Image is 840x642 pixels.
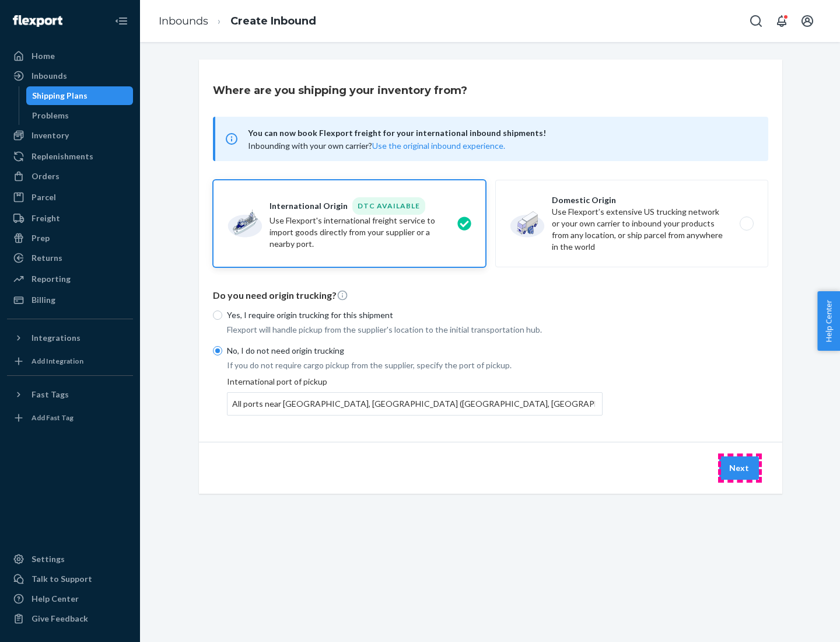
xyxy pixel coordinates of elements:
[32,50,55,62] div: Home
[7,67,133,85] a: Inbounds
[7,550,133,568] a: Settings
[817,291,840,351] button: Help Center
[7,385,133,404] button: Fast Tags
[7,209,133,228] a: Freight
[32,70,67,82] div: Inbounds
[770,9,793,33] button: Open notifications
[32,90,87,102] div: Shipping Plans
[32,170,60,182] div: Orders
[744,9,768,33] button: Open Search Box
[227,345,603,357] p: No, I do not need origin trucking
[7,291,133,309] a: Billing
[248,141,505,151] span: Inbounding with your own carrier?
[7,167,133,186] a: Orders
[159,15,208,27] a: Inbounds
[213,346,222,355] input: No, I do not need origin trucking
[13,15,62,27] img: Flexport logo
[7,329,133,347] button: Integrations
[32,273,71,285] div: Reporting
[26,86,134,105] a: Shipping Plans
[7,229,133,247] a: Prep
[110,9,133,33] button: Close Navigation
[32,252,62,264] div: Returns
[213,310,222,320] input: Yes, I require origin trucking for this shipment
[248,126,754,140] span: You can now book Flexport freight for your international inbound shipments!
[7,47,133,65] a: Home
[7,609,133,628] button: Give Feedback
[227,309,603,321] p: Yes, I require origin trucking for this shipment
[230,15,316,27] a: Create Inbound
[32,212,60,224] div: Freight
[372,140,505,152] button: Use the original inbound experience.
[213,83,467,98] h3: Where are you shipping your inventory from?
[213,289,768,302] p: Do you need origin trucking?
[32,151,93,162] div: Replenishments
[149,4,325,39] ol: breadcrumbs
[796,9,819,33] button: Open account menu
[7,147,133,166] a: Replenishments
[7,270,133,288] a: Reporting
[32,593,79,605] div: Help Center
[227,376,603,416] div: International port of pickup
[32,110,69,121] div: Problems
[32,130,69,141] div: Inventory
[32,553,65,565] div: Settings
[32,413,73,423] div: Add Fast Tag
[7,249,133,267] a: Returns
[32,232,50,244] div: Prep
[7,589,133,608] a: Help Center
[32,191,56,203] div: Parcel
[26,106,134,125] a: Problems
[32,332,80,344] div: Integrations
[227,360,603,371] p: If you do not require cargo pickup from the supplier, specify the port of pickup.
[7,570,133,588] a: Talk to Support
[32,294,55,306] div: Billing
[719,456,759,480] button: Next
[7,409,133,427] a: Add Fast Tag
[32,356,83,366] div: Add Integration
[7,188,133,207] a: Parcel
[7,126,133,145] a: Inventory
[227,324,603,336] p: Flexport will handle pickup from the supplier's location to the initial transportation hub.
[32,389,69,400] div: Fast Tags
[32,613,88,624] div: Give Feedback
[32,573,92,585] div: Talk to Support
[7,352,133,371] a: Add Integration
